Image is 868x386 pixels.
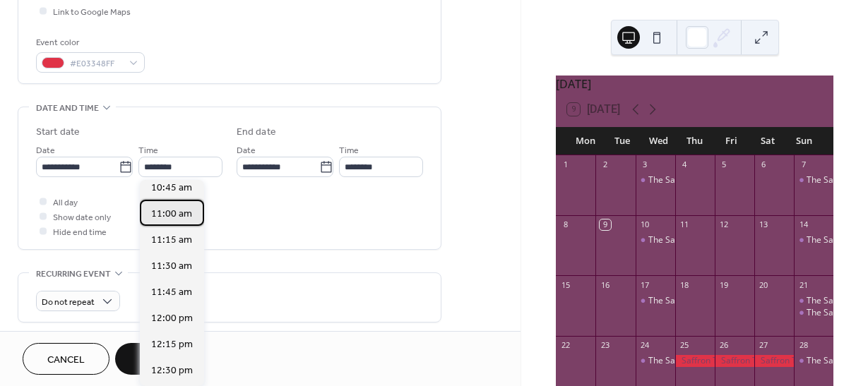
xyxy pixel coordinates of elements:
[679,159,690,170] div: 4
[36,267,111,282] span: Recurring event
[600,279,610,290] div: 16
[560,159,571,170] div: 1
[719,159,730,170] div: 5
[749,127,786,155] div: Sat
[679,219,690,230] div: 11
[640,219,650,230] div: 10
[560,340,571,351] div: 22
[759,219,769,230] div: 13
[636,355,675,367] div: The Saffron Potting Shed Open
[70,56,122,71] span: #E03348FF
[53,5,131,20] span: Link to Google Maps
[759,340,769,351] div: 27
[794,355,833,367] div: The Saffron Potting Shed Open
[679,279,690,290] div: 18
[798,159,809,170] div: 7
[640,279,650,290] div: 17
[713,127,749,155] div: Fri
[151,285,192,300] span: 11:45 am
[151,233,192,248] span: 11:15 am
[604,127,641,155] div: Tue
[556,76,833,92] div: [DATE]
[715,355,754,367] div: Saffron Tour Booked
[754,355,794,367] div: Saffron Tour Booked
[719,279,730,290] div: 19
[47,353,85,368] span: Cancel
[42,294,95,310] span: Do not repeat
[36,35,142,50] div: Event color
[648,355,769,367] div: The Saffron Potting Shed Open
[600,219,610,230] div: 9
[677,127,713,155] div: Thu
[759,159,769,170] div: 6
[567,127,604,155] div: Mon
[636,295,675,307] div: The Saffron Potting Shed Open
[636,174,675,186] div: The Saffron Potting Shed Open
[151,259,192,274] span: 11:30 am
[138,143,158,158] span: Time
[648,234,769,246] div: The Saffron Potting Shed Open
[648,174,769,186] div: The Saffron Potting Shed Open
[237,143,256,158] span: Date
[675,355,715,367] div: Saffron Tour Booked
[115,343,188,375] button: Save
[794,307,833,319] div: The Saffron Potting Shed Open
[600,159,610,170] div: 2
[640,340,650,351] div: 24
[151,337,193,352] span: 12:15 pm
[36,125,80,140] div: Start date
[794,234,833,246] div: The Saffron Potting Shed Open
[53,195,78,210] span: All day
[636,234,675,246] div: The Saffron Potting Shed Open
[600,340,610,351] div: 23
[237,125,276,140] div: End date
[36,143,55,158] span: Date
[151,181,192,195] span: 10:45 am
[53,225,107,240] span: Hide end time
[785,127,822,155] div: Sun
[648,295,769,307] div: The Saffron Potting Shed Open
[560,279,571,290] div: 15
[798,279,809,290] div: 21
[719,340,730,351] div: 26
[53,210,111,225] span: Show date only
[798,340,809,351] div: 28
[151,207,192,222] span: 11:00 am
[794,174,833,186] div: The Saffron Potting Shed Open
[36,101,99,116] span: Date and time
[23,343,109,375] button: Cancel
[151,363,193,378] span: 12:30 pm
[759,279,769,290] div: 20
[679,340,690,351] div: 25
[794,295,833,307] div: The Saffron Potting Shed Open
[798,219,809,230] div: 14
[719,219,730,230] div: 12
[151,311,193,326] span: 12:00 pm
[640,159,650,170] div: 3
[339,143,359,158] span: Time
[640,127,677,155] div: Wed
[560,219,571,230] div: 8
